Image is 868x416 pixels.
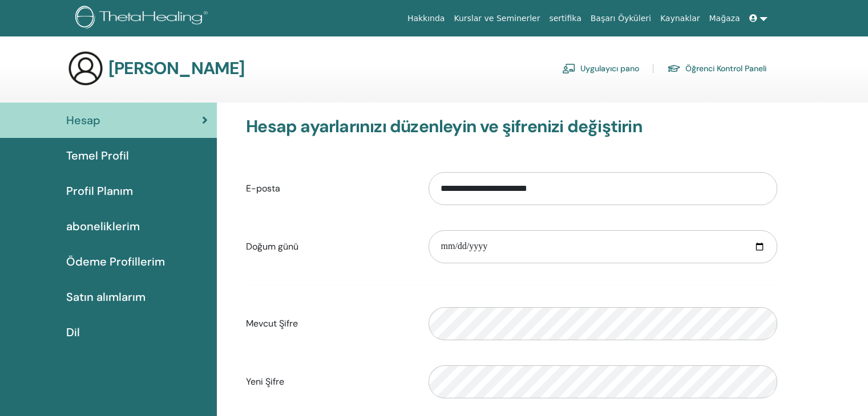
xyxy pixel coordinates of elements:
label: Doğum günü [237,236,420,258]
a: Kurslar ve Seminerler [449,8,544,29]
label: E-posta [237,178,420,199]
span: Satın alımlarım [66,288,146,305]
h3: [PERSON_NAME] [108,58,245,79]
label: Yeni Şifre [237,371,420,393]
h3: Hesap ayarlarınızı düzenleyin ve şifrenizi değiştirin [246,116,777,137]
a: Başarı Öyküleri [586,8,656,29]
img: graduation-cap.svg [667,64,681,74]
span: Ödeme Profillerim [66,253,165,270]
label: Mevcut Şifre [237,313,420,335]
a: Kaynaklar [656,8,705,29]
img: generic-user-icon.jpg [67,50,104,87]
span: aboneliklerim [66,218,140,235]
img: chalkboard-teacher.svg [562,63,576,74]
span: Profil Planım [66,182,133,199]
span: Temel Profil [66,147,129,164]
a: Öğrenci Kontrol Paneli [667,59,766,78]
a: sertifika [544,8,586,29]
a: Hakkında [403,8,450,29]
a: Mağaza [704,8,744,29]
span: Dil [66,324,80,341]
img: logo.png [75,6,212,31]
span: Hesap [66,112,100,129]
a: Uygulayıcı pano [562,59,639,78]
